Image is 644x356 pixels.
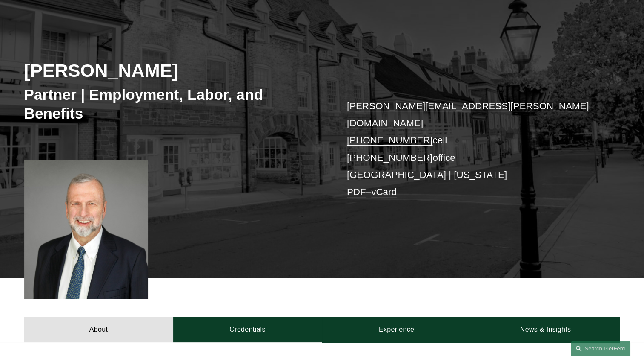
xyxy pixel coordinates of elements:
[347,135,433,146] a: [PHONE_NUMBER]
[347,187,366,197] a: PDF
[24,85,322,123] h3: Partner | Employment, Labor, and Benefits
[322,317,471,342] a: Experience
[24,59,322,82] h2: [PERSON_NAME]
[471,317,620,342] a: News & Insights
[347,101,589,128] a: [PERSON_NAME][EMAIL_ADDRESS][PERSON_NAME][DOMAIN_NAME]
[371,187,397,197] a: vCard
[347,98,595,201] p: cell office [GEOGRAPHIC_DATA] | [US_STATE] –
[347,152,433,163] a: [PHONE_NUMBER]
[24,317,173,342] a: About
[571,341,630,356] a: Search this site
[173,317,322,342] a: Credentials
